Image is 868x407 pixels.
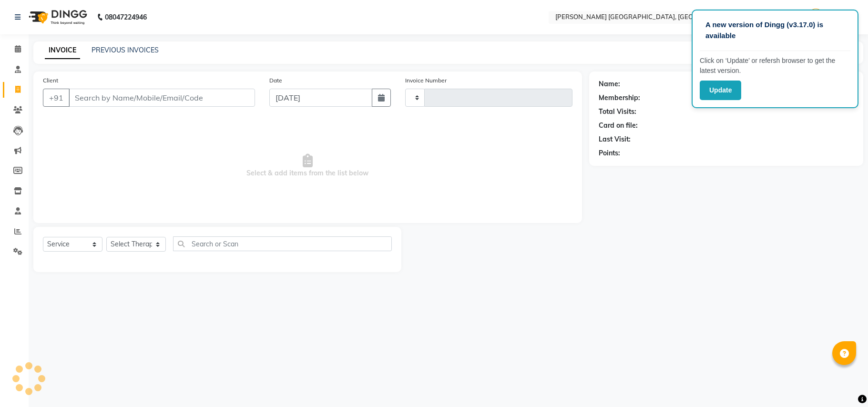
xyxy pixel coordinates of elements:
a: PREVIOUS INVOICES [92,46,159,54]
b: 08047224946 [105,4,147,31]
iframe: chat widget [828,369,858,397]
div: Membership: [599,93,640,103]
img: logo [24,4,90,31]
button: Update [700,81,741,100]
span: Select & add items from the list below [43,118,572,214]
div: Last Visit: [599,134,631,144]
a: INVOICE [45,42,80,59]
img: Admin [807,9,824,25]
p: A new version of Dingg (v3.17.0) is available [705,20,845,41]
label: Invoice Number [405,76,447,85]
p: Click on ‘Update’ or refersh browser to get the latest version. [700,56,850,76]
div: Points: [599,148,620,158]
label: Date [269,76,282,85]
input: Search by Name/Mobile/Email/Code [69,89,255,107]
div: Name: [599,79,620,89]
label: Client [43,76,58,85]
div: Card on file: [599,121,638,131]
div: Total Visits: [599,107,636,117]
input: Search or Scan [173,236,392,251]
button: +91 [43,89,70,107]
